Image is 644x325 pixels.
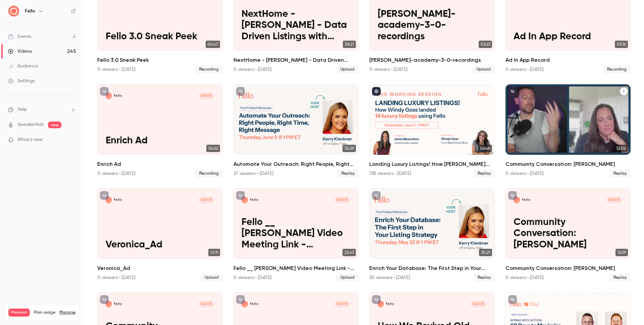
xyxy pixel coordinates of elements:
[514,31,622,43] p: Ad In App Record
[97,84,223,178] a: Enrich AdFello[DATE]Enrich Ad06:22Enrich Ad0 viewers • [DATE]Recording
[241,301,248,307] img: Enrich Feature
[474,274,495,282] span: Replay
[478,145,492,152] span: 56:48
[233,264,359,272] h2: Fello __ [PERSON_NAME] Video Meeting Link - 2025_05_28 15_30 EDT - Recording
[250,302,258,306] p: Fello
[8,33,31,40] div: Events
[369,188,495,282] a: 30:21Enrich Your Database: The First Step in Your Listing Strategy30 viewers • [DATE]Replay
[372,87,381,96] button: published
[378,301,384,307] img: How We Revived Old Leads to Win 154 Listings Using Fello with Greg Harrelson
[241,217,350,251] p: Fello __ [PERSON_NAME] Video Meeting Link - 2025_05_28 15_30 EDT - Recording
[97,170,136,177] div: 0 viewers • [DATE]
[250,198,258,202] p: Fello
[334,301,350,307] span: [DATE]
[241,197,248,203] img: Fello __ Brad Whitehouse_ Video Meeting Link - 2025_05_28 15_30 EDT - Recording
[97,160,223,168] h2: Enrich Ad
[100,191,109,200] button: unpublished
[233,170,273,177] div: 27 viewers • [DATE]
[97,188,223,282] a: Veronica_AdFello[DATE]Veronica_Ad01:11Veronica_Ad0 viewers • [DATE]Upload
[201,274,223,282] span: Upload
[25,8,35,14] h6: Fello
[8,63,38,69] div: Audience
[106,31,214,43] p: Fello 3.0 Sneak Peek
[97,66,136,73] div: 0 viewers • [DATE]
[233,84,359,178] a: 35:29Automate Your Outreach: Right People, Right Time, Right Message27 viewers • [DATE]Replay
[369,170,411,177] div: 138 viewers • [DATE]
[343,41,356,48] span: 58:21
[97,264,223,272] h2: Veronica_Ad
[522,198,530,202] p: Fello
[8,106,76,113] li: help-dropdown-opener
[100,87,109,96] button: unpublished
[97,84,223,178] li: Enrich Ad
[114,94,122,98] p: Fello
[514,197,520,203] img: Community Conversation: Kyle Chernetsky
[233,84,359,178] li: Automate Your Outreach: Right People, Right Time, Right Message
[505,188,631,282] a: Community Conversation: Kyle ChernetskyFello[DATE]Community Conversation: [PERSON_NAME]12:59Commu...
[369,66,408,73] div: 0 viewers • [DATE]
[97,274,136,281] div: 0 viewers • [DATE]
[514,217,622,251] p: Community Conversation: [PERSON_NAME]
[505,274,544,281] div: 0 viewers • [DATE]
[48,122,61,128] span: new
[606,197,622,203] span: [DATE]
[614,145,628,152] span: 32:02
[505,84,631,178] li: Community Conversation: David Brooke
[233,160,359,168] h2: Automate Your Outreach: Right People, Right Time, Right Message
[505,160,631,168] h2: Community Conversation: [PERSON_NAME]
[508,191,517,200] button: unpublished
[342,145,356,152] span: 35:29
[195,65,223,74] span: Recording
[208,249,220,256] span: 01:11
[505,170,544,177] div: 0 viewers • [DATE]
[479,41,492,48] span: 53:23
[106,93,112,99] img: Enrich Ad
[609,274,631,282] span: Replay
[198,93,214,99] span: [DATE]
[479,249,492,256] span: 30:21
[241,9,350,43] p: NextHome - [PERSON_NAME] - Data Driven Listings with Fello
[206,145,220,152] span: 06:22
[474,170,495,178] span: Replay
[508,295,517,304] button: unpublished
[233,66,272,73] div: 0 viewers • [DATE]
[233,56,359,64] h2: NextHome - [PERSON_NAME] - Data Driven Listings with Fello
[369,274,410,281] div: 30 viewers • [DATE]
[336,274,359,282] span: Upload
[34,310,55,315] span: Plan usage
[8,78,35,84] div: Settings
[603,65,631,74] span: Recording
[17,121,44,128] a: SpeakerHub
[206,41,220,48] span: 04:47
[372,191,381,200] button: unpublished
[8,6,19,16] img: Fello
[369,264,495,272] h2: Enrich Your Database: The First Step in Your Listing Strategy
[233,274,272,281] div: 0 viewers • [DATE]
[198,197,214,203] span: [DATE]
[106,197,112,203] img: Veronica_Ad
[473,65,495,74] span: Upload
[378,9,486,43] p: [PERSON_NAME]-academy-3-0-recordings
[336,65,359,74] span: Upload
[615,41,628,48] span: 03:16
[386,302,394,306] p: Fello
[505,56,631,64] h2: Ad In App Record
[106,239,214,251] p: Veronica_Ad
[114,198,122,202] p: Fello
[236,191,245,200] button: unpublished
[369,84,495,178] li: Landing Luxury Listings! How Windy Goss Landed 14 luxury listings using Fello!
[369,160,495,168] h2: Landing Luxury Listings! How [PERSON_NAME] Landed 14 luxury listings using Fello!
[236,87,245,96] button: unpublished
[106,135,214,147] p: Enrich Ad
[106,301,112,307] img: Community Conversation: Pro User Jamie Williams
[505,66,544,73] div: 0 viewers • [DATE]
[369,84,495,178] a: 56:48Landing Luxury Listings! How [PERSON_NAME] Landed 14 luxury listings using Fello!138 viewers...
[609,170,631,178] span: Replay
[505,188,631,282] li: Community Conversation: Kyle Chernetsky
[8,309,30,317] span: Premium
[17,106,27,113] span: Help
[508,87,517,96] button: unpublished
[233,188,359,282] li: Fello __ Brad Whitehouse_ Video Meeting Link - 2025_05_28 15_30 EDT - Recording
[372,295,381,304] button: unpublished
[233,188,359,282] a: Fello __ Brad Whitehouse_ Video Meeting Link - 2025_05_28 15_30 EDT - RecordingFello[DATE]Fello _...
